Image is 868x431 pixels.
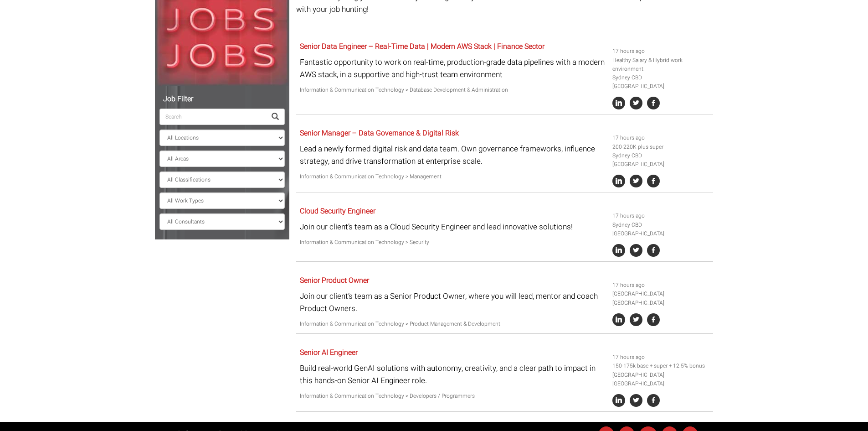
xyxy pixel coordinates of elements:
p: Join our client’s team as a Cloud Security Engineer and lead innovative solutions! [300,221,606,233]
a: Cloud Security Engineer [300,206,375,217]
h5: Job Filter [159,95,285,104]
li: 200-220K plus super [612,143,710,151]
p: Information & Communication Technology > Database Development & Administration [300,86,606,94]
a: Senior AI Engineer [300,347,358,358]
a: Senior Manager – Data Governance & Digital Risk [300,128,459,139]
li: Sydney CBD [GEOGRAPHIC_DATA] [612,73,710,91]
p: Fantastic opportunity to work on real-time, production-grade data pipelines with a modern AWS sta... [300,56,606,81]
p: Information & Communication Technology > Security [300,238,606,247]
input: Search [159,109,266,125]
li: Sydney CBD [GEOGRAPHIC_DATA] [612,151,710,169]
p: Information & Communication Technology > Developers / Programmers [300,392,606,400]
li: 17 hours ago [612,281,710,290]
p: Build real-world GenAI solutions with autonomy, creativity, and a clear path to impact in this ha... [300,362,606,387]
li: 17 hours ago [612,47,710,56]
li: Healthy Salary & Hybrid work environment. [612,56,710,73]
li: [GEOGRAPHIC_DATA] [GEOGRAPHIC_DATA] [612,290,710,307]
li: 150-175k base + super + 12.5% bonus [612,362,710,370]
li: Sydney CBD [GEOGRAPHIC_DATA] [612,221,710,238]
li: [GEOGRAPHIC_DATA] [GEOGRAPHIC_DATA] [612,371,710,388]
p: Information & Communication Technology > Management [300,172,606,181]
li: 17 hours ago [612,212,710,220]
li: 17 hours ago [612,353,710,362]
a: Senior Product Owner [300,275,369,286]
a: Senior Data Engineer – Real-Time Data | Modern AWS Stack | Finance Sector [300,41,544,52]
p: Information & Communication Technology > Product Management & Development [300,320,606,328]
p: Lead a newly formed digital risk and data team. Own governance frameworks, influence strategy, an... [300,143,606,167]
li: 17 hours ago [612,134,710,142]
p: Join our client’s team as a Senior Product Owner, where you will lead, mentor and coach Product O... [300,290,606,315]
